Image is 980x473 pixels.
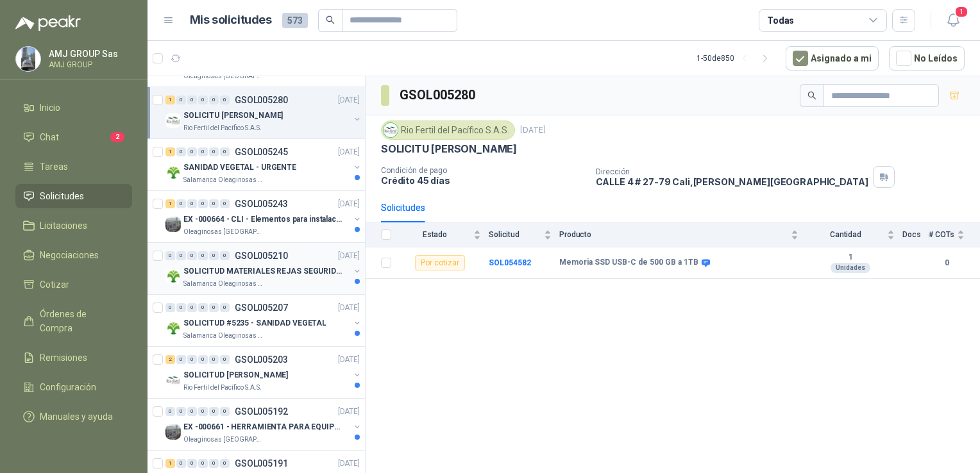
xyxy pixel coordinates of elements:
p: GSOL005245 [235,147,288,156]
div: 0 [187,355,197,364]
th: Estado [399,222,489,247]
div: 0 [176,251,186,260]
div: 0 [165,303,175,312]
button: No Leídos [889,46,965,71]
img: Company Logo [165,372,181,388]
a: 0 0 0 0 0 0 GSOL005210[DATE] Company LogoSOLICITUD MATERIALES REJAS SEGURIDAD - OFICINASalamanca ... [165,248,362,289]
div: 0 [220,251,230,260]
div: 0 [209,459,219,468]
span: Licitaciones [40,219,87,233]
a: Cotizar [15,272,132,297]
span: Inicio [40,101,60,115]
div: Rio Fertil del Pacífico S.A.S. [381,120,515,140]
img: Company Logo [165,165,181,180]
a: 0 0 0 0 0 0 GSOL005207[DATE] Company LogoSOLICITUD #5235 - SANIDAD VEGETALSalamanca Oleaginosas SAS [165,300,362,341]
th: Cantidad [806,222,902,247]
span: Cantidad [806,230,884,239]
div: 0 [220,355,230,364]
span: Negociaciones [40,248,99,262]
div: Todas [767,13,794,28]
div: 1 - 50 de 850 [697,48,775,69]
p: [DATE] [338,406,360,418]
a: Negociaciones [15,243,132,267]
p: Oleaginosas [GEOGRAPHIC_DATA][PERSON_NAME] [183,435,264,445]
p: EX -000664 - CLI - Elementos para instalacion de c [183,213,343,226]
p: Oleaginosas [GEOGRAPHIC_DATA][PERSON_NAME] [183,227,264,237]
div: 0 [198,199,208,208]
div: 0 [209,95,219,104]
p: AMJ GROUP Sas [49,49,129,58]
p: EX -000661 - HERRAMIENTA PARA EQUIPO MECANICO PLAN [183,421,343,433]
img: Company Logo [165,269,181,284]
div: 0 [198,303,208,312]
p: GSOL005210 [235,251,288,260]
p: Crédito 45 días [381,175,586,186]
p: [DATE] [338,354,360,366]
div: 0 [187,459,197,468]
p: [DATE] [338,458,360,470]
a: 1 0 0 0 0 0 GSOL005280[DATE] Company LogoSOLICITU [PERSON_NAME]Rio Fertil del Pacífico S.A.S. [165,92,362,133]
a: Inicio [15,95,132,120]
div: 0 [176,95,186,104]
a: SOL054582 [489,258,531,267]
div: 0 [198,251,208,260]
span: Chat [40,130,59,144]
span: Manuales y ayuda [40,410,113,424]
p: AMJ GROUP [49,61,129,69]
th: Solicitud [489,222,559,247]
div: 0 [220,95,230,104]
span: search [326,15,335,24]
div: 0 [209,251,219,260]
div: 0 [220,459,230,468]
p: [DATE] [338,94,360,106]
th: # COTs [929,222,980,247]
img: Company Logo [165,217,181,232]
div: Solicitudes [381,201,425,215]
span: Tareas [40,160,68,174]
p: SOLICITUD [PERSON_NAME] [183,369,288,381]
div: 0 [209,199,219,208]
p: GSOL005207 [235,303,288,312]
a: Chat2 [15,125,132,149]
p: SOLICITUD #5235 - SANIDAD VEGETAL [183,317,326,329]
p: Oleaginosas [GEOGRAPHIC_DATA][PERSON_NAME] [183,71,264,81]
img: Company Logo [165,113,181,128]
p: SOLICITU [PERSON_NAME] [381,142,517,156]
a: 0 0 0 0 0 0 GSOL005192[DATE] Company LogoEX -000661 - HERRAMIENTA PARA EQUIPO MECANICO PLANOleagi... [165,404,362,445]
div: 0 [176,355,186,364]
p: [DATE] [338,198,360,210]
p: GSOL005203 [235,355,288,364]
div: 1 [165,459,175,468]
a: Remisiones [15,345,132,370]
img: Logo peakr [15,15,81,31]
div: 0 [176,459,186,468]
th: Producto [559,222,806,247]
a: Manuales y ayuda [15,404,132,429]
div: 0 [220,147,230,156]
div: 0 [209,407,219,416]
div: 0 [220,199,230,208]
span: Solicitudes [40,189,84,203]
p: GSOL005191 [235,459,288,468]
th: Docs [902,222,929,247]
p: [DATE] [520,124,546,137]
p: Rio Fertil del Pacífico S.A.S. [183,123,262,133]
div: 0 [198,355,208,364]
div: 0 [198,407,208,416]
p: Dirección [596,167,868,176]
p: SOLICITUD MATERIALES REJAS SEGURIDAD - OFICINA [183,265,343,278]
div: 0 [176,147,186,156]
div: 0 [176,199,186,208]
span: 1 [954,6,968,18]
div: Unidades [831,263,870,273]
p: GSOL005280 [235,95,288,104]
div: 0 [209,303,219,312]
h3: GSOL005280 [400,85,477,105]
div: 0 [187,407,197,416]
b: Memoria SSD USB-C de 500 GB a 1TB [559,258,698,268]
a: Licitaciones [15,213,132,238]
a: 1 0 0 0 0 0 GSOL005245[DATE] Company LogoSANIDAD VEGETAL - URGENTESalamanca Oleaginosas SAS [165,144,362,185]
a: 1 0 0 0 0 0 GSOL005243[DATE] Company LogoEX -000664 - CLI - Elementos para instalacion de cOleagi... [165,196,362,237]
span: Configuración [40,380,96,394]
